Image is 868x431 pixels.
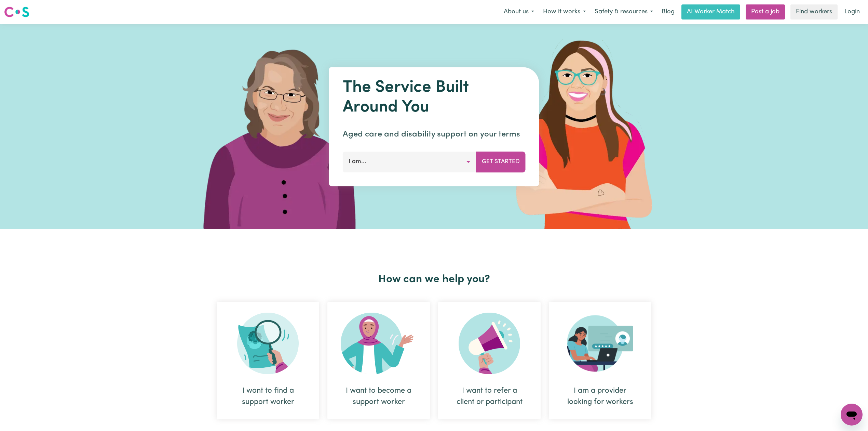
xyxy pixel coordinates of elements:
[4,6,29,18] img: Careseekers logo
[343,152,476,172] button: I am...
[565,385,635,408] div: I am a provider looking for workers
[455,385,524,408] div: I want to refer a client or participant
[341,313,417,374] img: Become Worker
[841,404,863,426] iframe: Button to launch messaging window
[233,385,303,408] div: I want to find a support worker
[237,313,299,374] img: Search
[343,128,526,141] p: Aged care and disability support on your terms
[344,385,413,408] div: I want to become a support worker
[476,152,526,172] button: Get Started
[499,5,539,19] button: About us
[327,302,430,419] div: I want to become a support worker
[213,273,655,286] h2: How can we help you?
[790,4,838,19] a: Find workers
[217,302,319,419] div: I want to find a support worker
[549,302,651,419] div: I am a provider looking for workers
[459,313,520,374] img: Refer
[840,4,864,19] a: Login
[681,4,740,19] a: AI Worker Match
[590,5,657,19] button: Safety & resources
[657,4,679,19] a: Blog
[343,78,526,117] h1: The Service Built Around You
[4,4,29,20] a: Careseekers logo
[539,5,590,19] button: How it works
[567,313,633,374] img: Provider
[438,302,541,419] div: I want to refer a client or participant
[746,4,785,19] a: Post a job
